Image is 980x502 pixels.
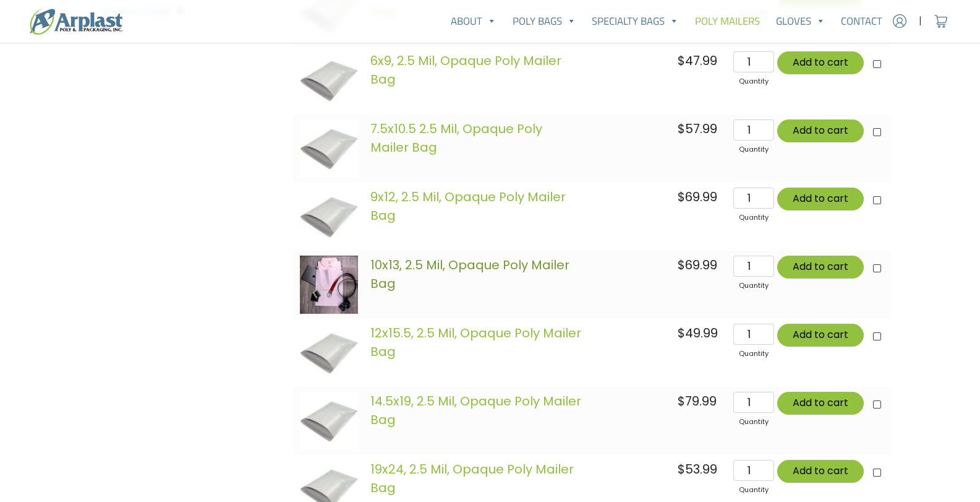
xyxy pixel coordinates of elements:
[678,461,717,478] bdi: 53.99
[370,324,581,360] a: 12x15.5, 2.5 Mil, Opaque Poly Mailer Bag
[678,392,717,410] bdi: 79.99
[733,188,773,209] input: Qty
[678,392,685,410] span: $
[687,9,768,33] a: Poly Mailers
[678,188,685,206] span: $
[777,460,864,483] button: Add to cart
[777,51,864,74] button: Add to cart
[370,188,566,224] a: 9x12, 2.5 Mil, Opaque Poly Mailer Bag
[584,9,688,33] a: Specialty Bags
[678,52,717,69] bdi: 47.99
[370,120,542,156] a: 7.5x10.5 2.5 Mil, Opaque Poly Mailer Bag
[370,392,581,428] a: 14.5x19, 2.5 Mil, Opaque Poly Mailer Bag
[777,392,864,415] button: Add to cart
[300,119,358,178] img: images
[733,51,773,72] input: Qty
[678,120,685,137] span: $
[777,119,864,142] button: Add to cart
[733,119,773,141] input: Qty
[678,324,718,342] bdi: 49.99
[733,392,773,413] input: Qty
[370,52,561,88] a: 6x9, 2.5 Mil, Opaque Poly Mailer Bag
[678,52,685,69] span: $
[768,9,833,33] a: Gloves
[733,324,773,345] input: Qty
[370,256,569,292] a: 10x13, 2.5 Mil, Opaque Poly Mailer Bag
[678,324,685,342] span: $
[919,14,922,28] span: |
[678,461,685,478] span: $
[777,256,864,279] button: Add to cart
[443,9,505,33] a: About
[300,256,358,314] img: images
[678,188,717,206] bdi: 69.99
[300,188,358,246] img: images
[30,8,122,35] img: logo
[300,392,358,450] img: images
[833,9,890,33] a: Contact
[678,120,717,137] bdi: 57.99
[370,461,574,496] a: 19x24, 2.5 Mil, Opaque Poly Mailer Bag
[678,256,685,274] span: $
[733,460,773,481] input: Qty
[733,256,773,277] input: Qty
[777,188,864,210] button: Add to cart
[300,324,358,382] img: images
[505,9,584,33] a: Poly Bags
[300,51,358,110] img: images
[777,324,864,347] button: Add to cart
[678,256,717,274] bdi: 69.99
